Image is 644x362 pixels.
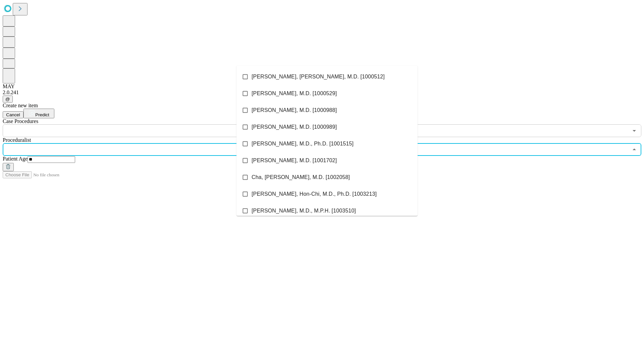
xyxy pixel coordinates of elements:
[630,145,639,154] button: Close
[252,123,337,131] span: [PERSON_NAME], M.D. [1000989]
[3,156,28,162] span: Patient Age
[252,140,354,148] span: [PERSON_NAME], M.D., Ph.D. [1001515]
[3,89,641,96] div: 2.0.241
[252,89,337,98] span: [PERSON_NAME], M.D. [1000529]
[35,112,49,117] span: Predict
[3,111,23,118] button: Cancel
[252,207,356,215] span: [PERSON_NAME], M.D., M.P.H. [1003510]
[252,157,337,165] span: [PERSON_NAME], M.D. [1001702]
[252,73,385,81] span: [PERSON_NAME], [PERSON_NAME], M.D. [1000512]
[3,137,31,143] span: Proceduralist
[3,103,38,108] span: Create new item
[252,190,377,198] span: [PERSON_NAME], Hon-Chi, M.D., Ph.D. [1003213]
[252,106,337,114] span: [PERSON_NAME], M.D. [1000988]
[3,118,38,124] span: Scheduled Procedure
[23,109,54,118] button: Predict
[3,83,641,89] div: MAY
[5,97,10,102] span: @
[3,96,13,103] button: @
[6,112,20,117] span: Cancel
[252,173,350,181] span: Cha, [PERSON_NAME], M.D. [1002058]
[630,126,639,135] button: Open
